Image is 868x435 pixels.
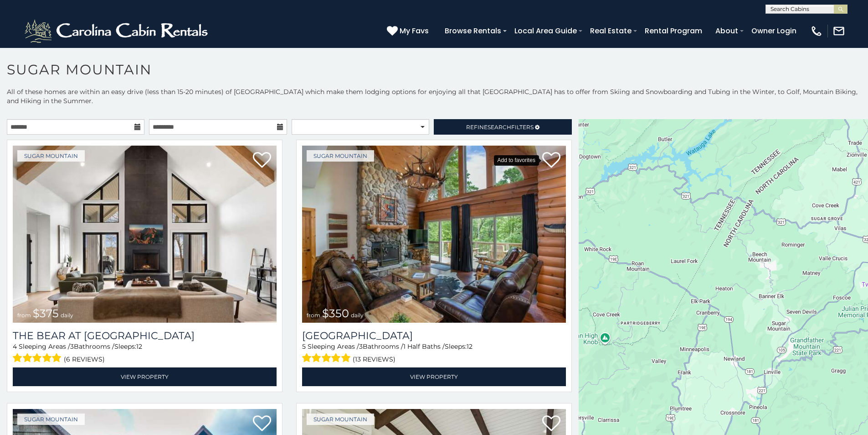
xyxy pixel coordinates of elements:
a: Local Area Guide [510,23,581,39]
span: 1 Half Baths / [403,342,445,351]
a: The Bear At Sugar Mountain from $375 daily [13,146,277,323]
span: Search [488,124,511,131]
a: Grouse Moor Lodge from $350 daily [302,146,566,323]
h3: The Bear At Sugar Mountain [13,330,277,342]
img: Grouse Moor Lodge [302,146,566,323]
img: White-1-2.png [23,17,212,45]
a: Owner Login [747,23,801,39]
span: Refine Filters [466,124,534,131]
span: daily [351,312,364,319]
div: Sleeping Areas / Bathrooms / Sleeps: [302,342,566,365]
a: Sugar Mountain [307,150,374,162]
span: from [17,312,31,319]
a: Sugar Mountain [307,414,374,425]
span: 3 [359,342,363,351]
img: mail-regular-white.png [832,25,845,37]
span: $375 [33,307,59,320]
a: Browse Rentals [440,23,506,39]
a: Add to favorites [253,151,271,170]
a: View Property [302,367,566,386]
a: Sugar Mountain [17,414,85,425]
span: 12 [136,342,142,351]
span: My Favs [400,25,429,37]
span: (6 reviews) [64,353,105,365]
span: daily [61,312,73,319]
a: Sugar Mountain [17,150,85,162]
div: Add to favorites [494,155,539,166]
span: 5 [302,342,306,351]
img: phone-regular-white.png [810,25,823,37]
span: (13 reviews) [353,353,395,365]
h3: Grouse Moor Lodge [302,330,566,342]
a: RefineSearchFilters [434,119,571,135]
a: My Favs [387,25,431,37]
span: 3 [70,342,74,351]
a: Rental Program [640,23,707,39]
span: 4 [13,342,17,351]
a: View Property [13,367,277,386]
span: 12 [467,342,473,351]
a: Add to favorites [253,414,271,434]
a: Real Estate [586,23,636,39]
a: The Bear At [GEOGRAPHIC_DATA] [13,330,277,342]
a: [GEOGRAPHIC_DATA] [302,330,566,342]
span: from [307,312,320,319]
a: Add to favorites [542,414,560,434]
div: Sleeping Areas / Bathrooms / Sleeps: [13,342,277,365]
a: About [711,23,743,39]
span: $350 [322,307,349,320]
img: The Bear At Sugar Mountain [13,146,277,323]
